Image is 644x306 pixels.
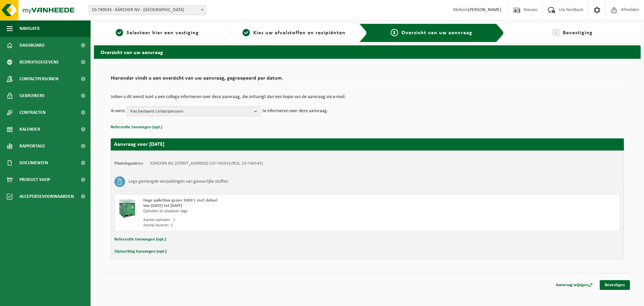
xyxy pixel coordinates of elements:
[19,138,45,155] span: Rapportage
[111,76,624,85] h2: Hieronder vindt u een overzicht van uw aanvraag, gegroepeerd per datum.
[150,161,263,166] td: KÄRCHER NV, [STREET_ADDRESS] (10-740545/BUS, 10-740545)
[19,171,50,188] span: Product Shop
[468,7,501,12] strong: [PERSON_NAME]
[97,29,217,37] a: 1Selecteer hier een vestiging
[143,217,392,223] div: Aantal ophalen : 1
[600,280,630,290] a: Bevestigen
[19,104,46,121] span: Contracten
[111,106,125,116] p: Ik wens
[552,29,559,36] span: 4
[253,30,345,36] span: Kies uw afvalstoffen en recipiënten
[234,29,354,37] a: 2Kies uw afvalstoffen en recipiënten
[143,209,392,214] div: Ophalen en plaatsen lege
[19,188,74,205] span: Acceptatievoorwaarden
[262,106,328,116] p: te informeren over deze aanvraag.
[126,30,199,36] span: Selecteer hier een vestiging
[143,204,182,208] strong: Van [DATE] tot [DATE]
[19,121,40,138] span: Kalender
[114,235,166,244] button: Referentie toevoegen (opt.)
[551,280,598,290] a: Aanvraag wijzigen
[563,30,593,36] span: Bevestiging
[19,71,58,87] span: Contactpersonen
[89,5,206,15] span: 10-740545 - KÄRCHER NV - WILRIJK
[130,106,252,117] span: Kies bestaand contactpersoon
[143,223,392,228] div: Aantal leveren: 1
[94,45,641,58] h2: Overzicht van uw aanvraag
[243,29,250,36] span: 2
[114,247,167,256] button: Opmerking toevoegen (opt.)
[89,5,206,15] span: 10-740545 - KÄRCHER NV - WILRIJK
[401,30,472,36] span: Overzicht van uw aanvraag
[19,54,59,71] span: Bedrijfsgegevens
[111,123,162,132] button: Referentie toevoegen (opt.)
[3,291,112,306] iframe: chat widget
[391,29,398,36] span: 3
[143,198,217,203] span: Hoge palletbox groen 1400 L met deksel
[111,95,624,99] p: Indien u dit wenst kunt u een collega informeren over deze aanvraag, die ontvangt dan een kopie v...
[114,161,144,166] strong: Plaatsingsadres:
[126,106,261,116] button: Kies bestaand contactpersoon
[118,198,137,218] img: PB-HB-1400-HPE-GN-11.png
[19,87,45,104] span: Gebruikers
[19,37,45,54] span: Dashboard
[116,29,123,36] span: 1
[19,20,40,37] span: Navigatie
[114,142,164,147] strong: Aanvraag voor [DATE]
[19,155,48,171] span: Documenten
[128,176,228,187] h3: Lege gemengde verpakkingen van gevaarlijke stoffen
